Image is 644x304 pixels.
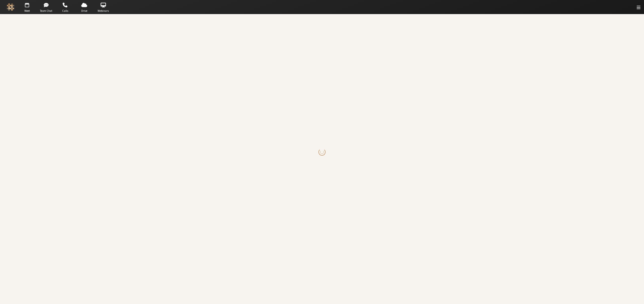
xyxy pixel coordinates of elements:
[18,9,36,13] span: Meet
[56,9,74,13] span: Calls
[37,9,55,13] span: Team Chat
[7,3,14,11] img: Iotum
[94,9,112,13] span: Webinars
[75,9,93,13] span: Drive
